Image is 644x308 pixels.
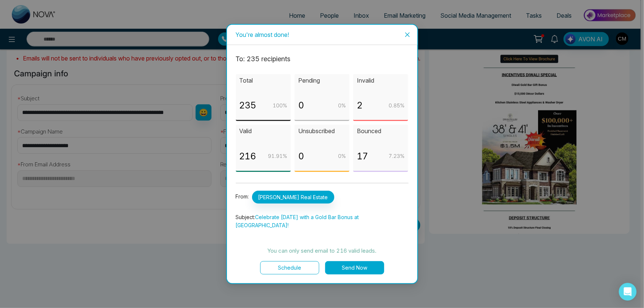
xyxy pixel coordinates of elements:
[389,101,404,110] p: 0.85 %
[298,127,346,136] p: Unsubscribed
[236,213,409,229] p: Subject:
[619,283,637,301] div: Open Intercom Messenger
[298,98,304,113] p: 0
[240,98,256,113] p: 235
[268,152,287,160] p: 91.91 %
[236,246,409,255] p: You can only send email to 216 valid leads.
[338,152,346,160] p: 0 %
[273,101,287,110] p: 100 %
[236,31,409,39] div: You're almost done!
[236,54,409,64] p: To: 235 recipient s
[240,149,256,163] p: 216
[236,191,409,204] p: From:
[357,98,362,113] p: 2
[252,191,334,204] span: [PERSON_NAME] Real Estate
[397,25,417,45] button: Close
[338,101,346,110] p: 0 %
[240,127,287,136] p: Valid
[357,76,404,85] p: Invalid
[325,261,384,274] button: Send Now
[357,127,404,136] p: Bounced
[260,261,319,274] button: Schedule
[240,76,287,85] p: Total
[236,214,359,228] span: Celebrate [DATE] with a Gold Bar Bonus at [GEOGRAPHIC_DATA]!
[389,152,404,160] p: 7.23 %
[357,149,368,163] p: 17
[298,76,346,85] p: Pending
[298,149,304,163] p: 0
[404,32,410,38] span: close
